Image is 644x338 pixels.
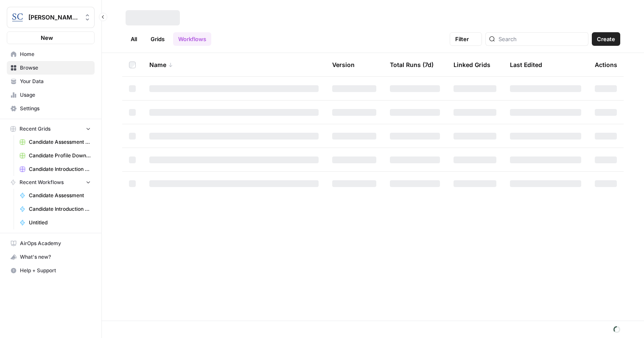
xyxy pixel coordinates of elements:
a: Workflows [173,32,211,46]
button: What's new? [7,250,95,264]
a: Candidate Introduction and Profile [16,202,95,216]
span: Candidate Introduction and Profile [29,205,91,213]
button: Recent Grids [7,123,95,135]
span: Your Data [20,78,91,85]
a: Untitled [16,216,95,229]
span: Candidate Assessment Download Sheet [29,138,91,146]
a: Settings [7,102,95,115]
span: Settings [20,105,91,112]
button: Filter [450,32,482,46]
button: Create [592,32,620,46]
input: Search [498,35,585,43]
button: Workspace: Stanton Chase Nashville [7,7,95,28]
span: [PERSON_NAME] [GEOGRAPHIC_DATA] [28,13,80,22]
a: Your Data [7,75,95,88]
span: Usage [20,91,91,99]
a: Candidate Introduction Download Sheet [16,162,95,176]
span: New [41,34,53,42]
img: Stanton Chase Nashville Logo [10,10,25,25]
span: Browse [20,64,91,72]
span: Candidate Introduction Download Sheet [29,165,91,173]
button: Help + Support [7,264,95,277]
span: Create [597,35,615,43]
span: Candidate Assessment [29,192,91,199]
a: Grids [146,32,170,46]
div: Linked Grids [454,53,490,76]
div: Total Runs (7d) [390,53,434,76]
div: Name [149,53,319,76]
div: Last Edited [510,53,542,76]
span: Recent Workflows [20,179,64,186]
a: Candidate Assessment [16,189,95,202]
span: Candidate Profile Download Sheet [29,152,91,159]
button: Recent Workflows [7,176,95,189]
a: Candidate Profile Download Sheet [16,149,95,162]
span: Home [20,50,91,58]
div: Version [332,53,355,76]
button: New [7,31,95,44]
a: Home [7,47,95,61]
span: Untitled [29,219,91,226]
a: Usage [7,88,95,102]
span: Help + Support [20,267,91,274]
a: AirOps Academy [7,237,95,250]
span: Filter [455,35,469,43]
div: What's new? [7,251,94,263]
span: AirOps Academy [20,240,91,247]
span: Recent Grids [20,125,50,133]
a: All [126,32,142,46]
a: Browse [7,61,95,75]
a: Candidate Assessment Download Sheet [16,135,95,149]
div: Actions [595,53,617,76]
